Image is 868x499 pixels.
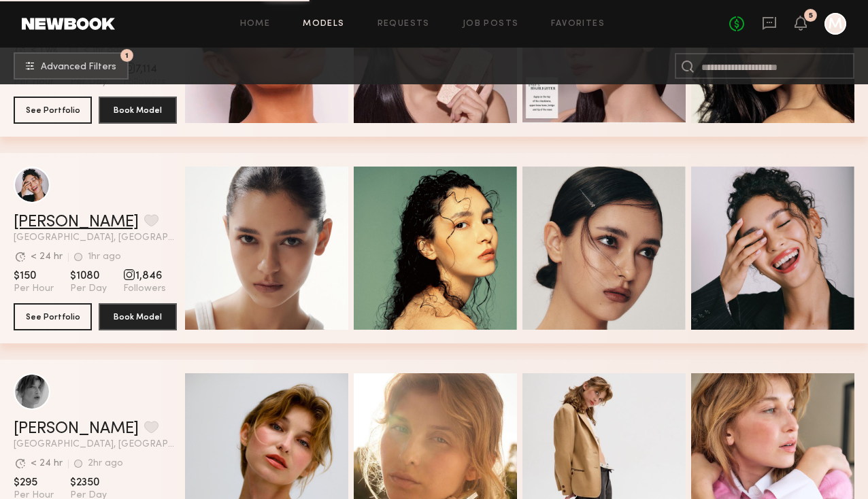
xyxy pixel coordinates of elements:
span: Advanced Filters [41,63,116,72]
button: 1Advanced Filters [14,52,129,80]
button: Book Model [99,97,177,124]
div: < 24 hr [31,459,63,468]
button: See Portfolio [14,97,92,124]
span: [GEOGRAPHIC_DATA], [GEOGRAPHIC_DATA] [14,440,177,449]
div: 2hr ago [88,459,123,468]
span: $150 [14,269,54,283]
a: Requests [378,20,430,29]
span: $295 [14,476,54,489]
a: Home [240,20,271,29]
div: < 24 hr [31,252,63,262]
button: Book Model [99,303,177,330]
a: Models [303,20,344,29]
div: 5 [809,12,813,20]
span: 1,846 [123,269,166,283]
button: See Portfolio [14,303,92,330]
span: Per Day [70,283,107,295]
a: Favorites [551,20,605,29]
a: M [824,13,846,35]
span: Followers [123,283,166,295]
div: 1hr ago [88,252,121,262]
span: $2350 [70,476,107,489]
span: $1080 [70,269,107,283]
span: Per Hour [14,283,54,295]
a: [PERSON_NAME] [14,214,139,230]
span: 1 [125,52,129,58]
a: [PERSON_NAME] [14,421,139,437]
a: Job Posts [463,20,519,29]
span: [GEOGRAPHIC_DATA], [GEOGRAPHIC_DATA] [14,233,177,243]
